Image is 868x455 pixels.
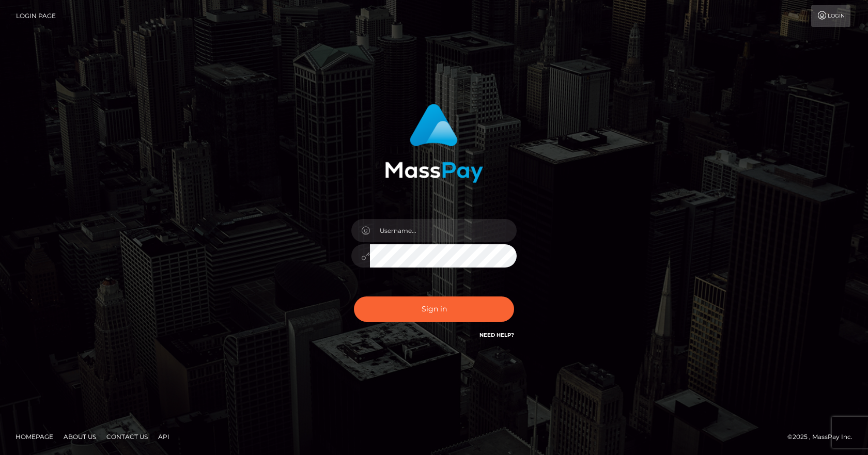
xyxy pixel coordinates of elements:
[154,429,174,445] a: API
[787,431,860,443] div: © 2025 , MassPay Inc.
[385,104,483,183] img: MassPay Login
[811,5,850,27] a: Login
[11,429,57,445] a: Homepage
[102,429,152,445] a: Contact Us
[354,296,514,322] button: Sign in
[479,332,514,338] a: Need Help?
[370,219,517,242] input: Username...
[16,5,56,27] a: Login Page
[59,429,100,445] a: About Us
